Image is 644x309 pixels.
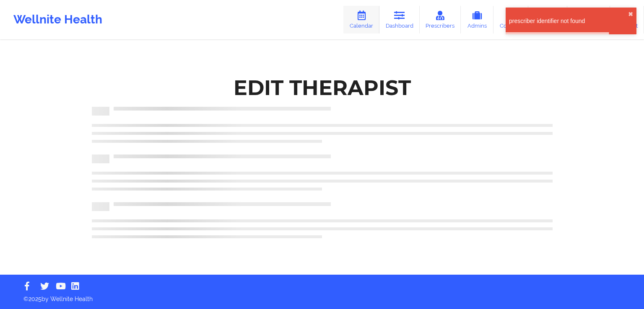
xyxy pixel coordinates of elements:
div: prescriber identifier not found [509,17,628,25]
button: close [628,11,633,18]
a: Prescribers [420,6,461,33]
p: © 2025 by Wellnite Health [18,289,626,303]
a: Admins [461,6,493,33]
div: Edit Therapist [234,75,411,101]
a: Calendar [343,6,379,33]
a: Dashboard [379,6,420,33]
a: Coaches [493,6,528,33]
